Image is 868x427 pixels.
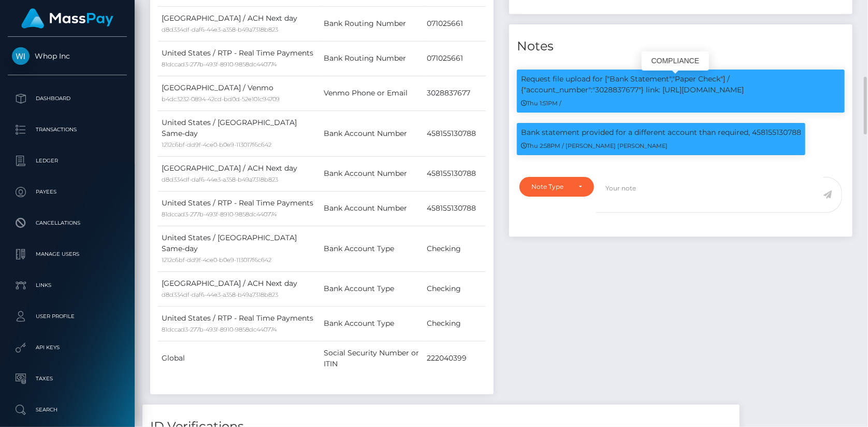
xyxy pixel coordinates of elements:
[320,6,423,41] td: Bank Routing Number
[12,122,123,137] p: Transactions
[8,210,127,236] a: Cancellations
[423,306,486,341] td: Checking
[320,341,423,376] td: Social Security Number or ITIN
[8,148,127,174] a: Ledger
[158,306,320,341] td: United States / RTP - Real Time Payments
[8,397,127,423] a: Search
[423,341,486,376] td: 222040399
[320,41,423,76] td: Bank Routing Number
[320,191,423,226] td: Bank Account Number
[519,177,594,197] button: Note Type
[21,8,113,29] img: MassPay Logo
[8,86,127,112] a: Dashboard
[158,6,320,41] td: [GEOGRAPHIC_DATA] / ACH Next day
[423,191,486,226] td: 458155130788
[521,100,561,107] small: Thu 1:51PM /
[158,226,320,271] td: United States / [GEOGRAPHIC_DATA] Same-day
[8,51,127,61] span: Whop Inc
[158,41,320,76] td: United States / RTP - Real Time Payments
[8,179,127,205] a: Payees
[12,184,123,200] p: Payees
[531,183,570,191] div: Note Type
[521,74,841,95] p: Request file upload for ["Bank Statement","Paper Check"] / {"account_number":"3028837677"} link: ...
[12,278,123,293] p: Links
[8,241,127,267] a: Manage Users
[162,176,278,183] small: d8d334df-daf6-44e3-a358-b49a7318b823
[423,156,486,191] td: 458155130788
[162,95,280,103] small: b4dc3232-0894-42cd-bd0d-52e101c94709
[12,215,123,231] p: Cancellations
[158,271,320,306] td: [GEOGRAPHIC_DATA] / ACH Next day
[8,272,127,298] a: Links
[12,371,123,387] p: Taxes
[162,326,277,333] small: 81dccad3-277b-493f-8910-9858dc440774
[12,309,123,324] p: User Profile
[8,117,127,143] a: Transactions
[423,226,486,271] td: Checking
[158,76,320,111] td: [GEOGRAPHIC_DATA] / Venmo
[423,6,486,41] td: 071025661
[320,156,423,191] td: Bank Account Number
[12,246,123,262] p: Manage Users
[521,127,801,138] p: Bank statement provided for a different account than required, 458155130788
[12,91,123,106] p: Dashboard
[158,111,320,156] td: United States / [GEOGRAPHIC_DATA] Same-day
[642,51,709,71] div: COMPLIANCE
[162,61,277,68] small: 81dccad3-277b-493f-8910-9858dc440774
[162,256,271,264] small: 1212c6bf-dd9f-4ce0-b0e9-113017f6c642
[320,111,423,156] td: Bank Account Number
[162,291,278,298] small: d8d334df-daf6-44e3-a358-b49a7318b823
[162,141,271,148] small: 1212c6bf-dd9f-4ce0-b0e9-113017f6c642
[158,341,320,376] td: Global
[12,340,123,355] p: API Keys
[423,111,486,156] td: 458155130788
[12,153,123,169] p: Ledger
[162,26,278,33] small: d8d334df-daf6-44e3-a358-b49a7318b823
[162,211,277,218] small: 81dccad3-277b-493f-8910-9858dc440774
[423,76,486,111] td: 3028837677
[158,156,320,191] td: [GEOGRAPHIC_DATA] / ACH Next day
[12,402,123,418] p: Search
[423,271,486,306] td: Checking
[320,271,423,306] td: Bank Account Type
[12,47,30,65] img: Whop Inc
[320,76,423,111] td: Venmo Phone or Email
[320,226,423,271] td: Bank Account Type
[423,41,486,76] td: 071025661
[8,366,127,392] a: Taxes
[158,191,320,226] td: United States / RTP - Real Time Payments
[517,37,845,56] h4: Notes
[8,304,127,329] a: User Profile
[8,335,127,361] a: API Keys
[320,306,423,341] td: Bank Account Type
[521,142,668,149] small: Thu 2:58PM / [PERSON_NAME] [PERSON_NAME]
